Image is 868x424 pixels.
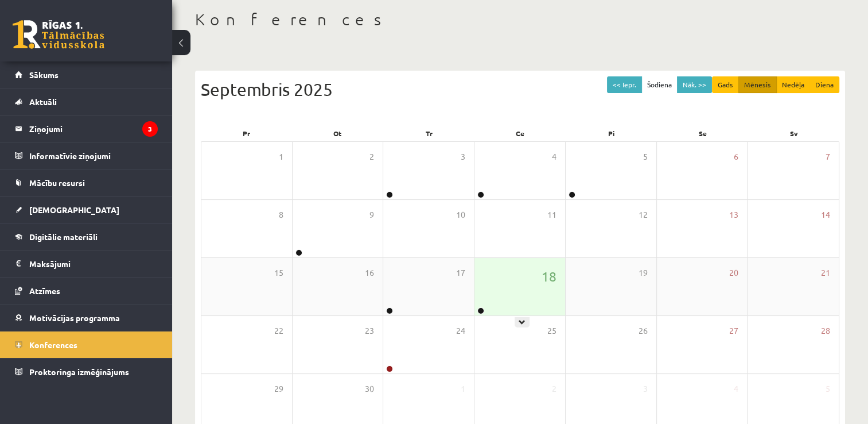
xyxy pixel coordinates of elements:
a: Digitālie materiāli [15,223,158,250]
div: Pi [566,125,657,141]
span: 3 [643,383,648,395]
div: Ce [474,125,566,141]
a: Aktuāli [15,88,158,115]
span: 17 [456,267,465,279]
span: 7 [826,151,830,163]
div: Septembris 2025 [201,76,839,102]
div: Sv [748,125,839,141]
span: Atzīmes [29,286,60,296]
button: << Iepr. [607,76,642,93]
span: 11 [547,209,556,221]
span: 5 [643,151,648,163]
span: 27 [729,325,738,337]
span: Proktoringa izmēģinājums [29,367,129,377]
a: Motivācijas programma [15,304,158,331]
button: Mēnesis [738,76,777,93]
a: [DEMOGRAPHIC_DATA] [15,196,158,223]
span: 13 [729,209,738,221]
span: 2 [369,151,374,163]
span: Aktuāli [29,97,57,107]
div: Se [657,125,748,141]
a: Informatīvie ziņojumi [15,142,158,169]
span: 8 [279,209,283,221]
span: 1 [461,383,465,395]
span: 1 [279,151,283,163]
span: 3 [461,151,465,163]
a: Sākums [15,61,158,88]
span: 12 [639,209,648,221]
a: Rīgas 1. Tālmācības vidusskola [13,20,104,49]
span: 10 [456,209,465,221]
a: Atzīmes [15,277,158,304]
a: Maksājumi [15,250,158,277]
span: [DEMOGRAPHIC_DATA] [29,205,119,215]
button: Šodiena [641,76,678,93]
legend: Ziņojumi [29,115,158,142]
span: Konferences [29,340,77,350]
span: 9 [369,209,374,221]
span: 14 [821,209,830,221]
span: 19 [639,267,648,279]
i: 3 [142,121,158,137]
span: 20 [729,267,738,279]
div: Pr [201,125,292,141]
span: 29 [274,383,283,395]
span: 6 [734,151,738,163]
span: Sākums [29,70,59,80]
span: 23 [365,325,374,337]
span: 2 [552,383,556,395]
h1: Konferences [195,10,845,29]
span: 4 [734,383,738,395]
span: 18 [542,267,556,286]
a: Proktoringa izmēģinājums [15,359,158,385]
a: Konferences [15,332,158,358]
span: Digitālie materiāli [29,232,98,242]
span: 30 [365,383,374,395]
span: 26 [639,325,648,337]
span: 21 [821,267,830,279]
button: Nedēļa [776,76,810,93]
div: Tr [383,125,474,141]
button: Diena [809,76,839,93]
span: 15 [274,267,283,279]
span: 5 [826,383,830,395]
span: 22 [274,325,283,337]
span: 24 [456,325,465,337]
span: Mācību resursi [29,178,85,188]
legend: Maksājumi [29,250,158,277]
button: Gads [712,76,739,93]
span: 28 [821,325,830,337]
legend: Informatīvie ziņojumi [29,142,158,169]
span: Motivācijas programma [29,313,120,323]
a: Ziņojumi3 [15,115,158,142]
span: 4 [552,151,556,163]
button: Nāk. >> [677,76,712,93]
span: 25 [547,325,556,337]
a: Mācību resursi [15,169,158,196]
span: 16 [365,267,374,279]
div: Ot [292,125,383,141]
